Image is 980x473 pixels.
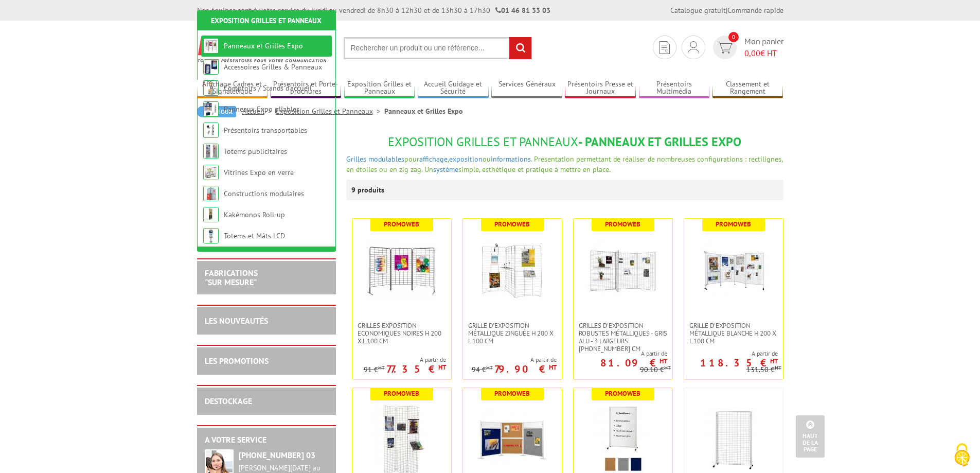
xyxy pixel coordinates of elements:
[770,357,778,365] sup: HT
[224,210,285,219] a: Kakémonos Roll-up
[716,220,751,229] b: Promoweb
[276,107,384,116] a: Exposition Grilles et Panneaux
[203,186,219,201] img: Constructions modulaires
[689,322,778,345] span: Grille d'exposition métallique blanche H 200 x L 100 cm
[684,349,778,358] span: A partir de
[565,80,636,97] a: Présentoirs Presse et Journaux
[660,41,670,54] img: devis rapide
[660,357,667,365] sup: HT
[224,231,285,240] a: Totems et Mâts LCD
[574,349,667,358] span: A partir de
[366,234,438,306] img: Grilles Exposition Economiques Noires H 200 x L 100 cm
[744,47,783,59] span: € HT
[796,415,825,458] a: Haut de la page
[472,366,493,374] p: 94 €
[419,154,448,164] a: affichage
[364,366,385,374] p: 91 €
[670,5,783,15] div: |
[494,389,530,398] b: Promoweb
[384,389,419,398] b: Promoweb
[433,165,458,174] a: système
[727,6,783,15] a: Commande rapide
[476,234,548,306] img: Grille d'exposition métallique Zinguée H 200 x L 100 cm
[549,363,557,372] sup: HT
[205,316,268,326] a: LES NOUVEAUTÉS
[211,16,322,25] a: Exposition Grilles et Panneaux
[384,106,463,116] li: Panneaux et Grilles Expo
[346,154,366,164] a: Grilles
[494,220,530,229] b: Promoweb
[224,62,322,72] a: Accessoires Grilles & Panneaux
[358,322,446,345] span: Grilles Exposition Economiques Noires H 200 x L 100 cm
[509,37,531,59] input: rechercher
[491,80,562,97] a: Services Généraux
[494,366,557,372] p: 79.90 €
[203,165,219,180] img: Vitrines Expo en verre
[351,180,390,200] p: 9 produits
[449,154,483,164] a: exposition
[684,322,783,345] a: Grille d'exposition métallique blanche H 200 x L 100 cm
[670,6,726,15] a: Catalogue gratuit
[418,80,489,97] a: Accueil Guidage et Sécurité
[224,147,287,156] a: Totems publicitaires
[463,322,562,345] a: Grille d'exposition métallique Zinguée H 200 x L 100 cm
[197,5,550,15] div: Nos équipes sont à votre service du lundi au vendredi de 8h30 à 12h30 et de 13h30 à 17h30
[224,189,304,198] a: Constructions modulaires
[346,154,782,174] span: pour , ou . Présentation permettant de réaliser de nombreuses configurations : rectilignes, en ét...
[600,360,667,366] p: 81.09 €
[203,122,219,138] img: Présentoirs transportables
[688,41,699,54] img: devis rapide
[728,32,739,42] span: 0
[579,322,667,353] span: Grilles d'exposition robustes métalliques - gris alu - 3 largeurs [PHONE_NUMBER] cm
[775,364,781,371] sup: HT
[203,59,219,75] img: Accessoires Grilles & Panneaux
[203,207,219,222] img: Kakémonos Roll-up
[744,36,783,59] span: Mon panier
[224,83,312,93] a: Comptoirs / Stands d'accueil
[224,126,307,135] a: Présentoirs transportables
[639,80,710,97] a: Présentoirs Multimédia
[640,366,671,374] p: 90.10 €
[468,322,557,345] span: Grille d'exposition métallique Zinguée H 200 x L 100 cm
[495,6,550,15] strong: 01 46 81 33 03
[203,38,219,54] img: Panneaux et Grilles Expo
[224,168,294,177] a: Vitrines Expo en verre
[271,80,342,97] a: Présentoirs et Porte-brochures
[605,389,640,398] b: Promoweb
[344,37,532,59] input: Rechercher un produit ou une référence...
[239,450,315,460] strong: [PHONE_NUMBER] 03
[698,234,770,306] img: Grille d'exposition métallique blanche H 200 x L 100 cm
[486,364,493,371] sup: HT
[438,363,446,372] sup: HT
[205,356,269,366] a: LES PROMOTIONS
[224,104,299,114] a: Panneaux Expo pliables
[205,268,258,287] a: FABRICATIONS"Sur Mesure"
[717,42,732,54] img: devis rapide
[386,366,446,372] p: 77.35 €
[744,48,760,58] span: 0,00
[712,80,783,97] a: Classement et Rangement
[710,36,783,59] a: devis rapide 0 Mon panier 0,00€ HT
[364,356,446,364] span: A partir de
[472,356,557,364] span: A partir de
[491,154,531,164] a: informations
[700,360,778,366] p: 118.35 €
[384,220,419,229] b: Promoweb
[352,322,451,345] a: Grilles Exposition Economiques Noires H 200 x L 100 cm
[224,41,303,50] a: Panneaux et Grilles Expo
[368,154,404,164] a: modulables
[203,228,219,243] img: Totems et Mâts LCD
[344,80,415,97] a: Exposition Grilles et Panneaux
[203,101,219,117] img: Panneaux Expo pliables
[605,220,640,229] b: Promoweb
[587,234,659,306] img: Grilles d'exposition robustes métalliques - gris alu - 3 largeurs 70-100-120 cm
[346,135,783,149] h1: - Panneaux et Grilles Expo
[944,438,980,473] button: Cookies (fenêtre modale)
[388,134,578,150] span: Exposition Grilles et Panneaux
[664,364,671,371] sup: HT
[197,80,268,97] a: Affichage Cadres et Signalétique
[378,364,385,371] sup: HT
[949,442,975,468] img: Cookies (fenêtre modale)
[203,144,219,159] img: Totems publicitaires
[205,435,328,445] h2: A votre service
